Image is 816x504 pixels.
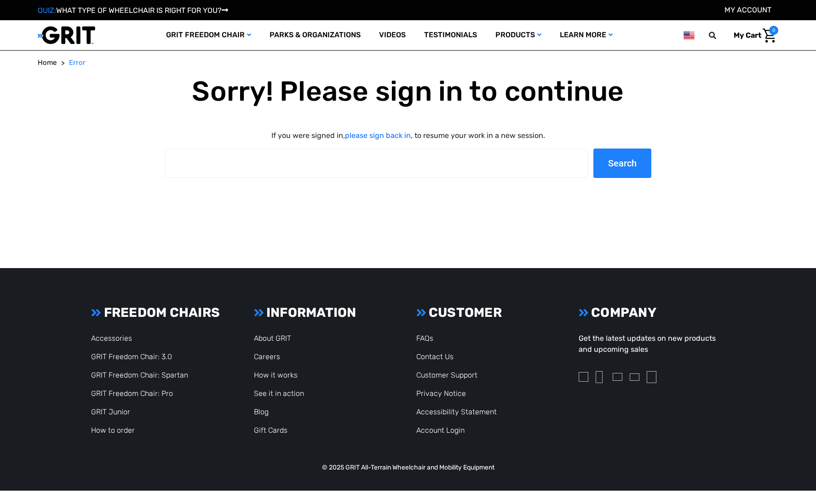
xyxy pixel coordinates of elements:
[416,407,497,416] a: Accessibility Statement
[345,131,411,140] a: please sign back in
[579,372,588,382] img: instagram
[370,20,415,50] a: Videos
[713,26,727,45] input: Search
[734,31,761,40] span: My Cart
[486,20,551,50] a: Products
[254,305,400,321] h3: INFORMATION
[254,352,280,361] a: Careers
[579,333,725,355] p: Get the latest updates on new products and upcoming sales
[91,305,237,321] h3: FREEDOM CHAIRS
[724,6,771,14] a: Account
[727,26,778,45] a: Cart with 0 items
[579,305,725,321] h3: COMPANY
[91,352,172,361] a: GRIT Freedom Chair: 3.0
[38,57,778,68] nav: Breadcrumb
[416,352,454,361] a: Contact Us
[165,75,652,108] h1: Sorry! Please sign in to continue
[38,26,95,45] img: GRIT All-Terrain Wheelchair and Mobility Equipment
[254,334,291,343] a: About GRIT
[91,334,132,343] a: Accessories
[38,58,57,67] span: Home
[769,26,778,35] span: 0
[260,20,370,50] a: Parks & Organizations
[684,29,695,41] img: us.png
[91,389,173,398] a: GRIT Freedom Chair: Pro
[91,371,188,379] a: GRIT Freedom Chair: Spartan
[416,334,433,343] a: FAQs
[415,20,486,50] a: Testimonials
[38,6,228,15] a: QUIZ:WHAT TYPE OF WHEELCHAIR IS RIGHT FOR YOU?
[416,426,465,435] a: Account Login
[69,58,86,67] span: Error
[165,130,652,141] p: If you were signed in, , to resume your work in a new session.
[416,371,477,379] a: Customer Support
[630,373,639,381] img: youtube
[254,389,304,398] a: See it in action
[647,371,656,383] img: pinterest
[416,305,563,321] h3: CUSTOMER
[254,426,287,435] a: Gift Cards
[91,407,130,416] a: GRIT Junior
[596,371,603,383] img: facebook
[254,371,298,379] a: How it works
[551,20,622,50] a: Learn More
[91,426,135,435] a: How to order
[69,57,86,68] a: Error
[763,29,776,43] img: Cart
[38,57,57,68] a: Home
[38,6,56,15] span: QUIZ:
[86,463,730,472] p: © 2025 GRIT All-Terrain Wheelchair and Mobility Equipment
[157,20,260,50] a: GRIT Freedom Chair
[593,149,651,178] input: Search
[613,373,622,381] img: twitter
[254,407,269,416] a: Blog
[416,389,466,398] a: Privacy Notice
